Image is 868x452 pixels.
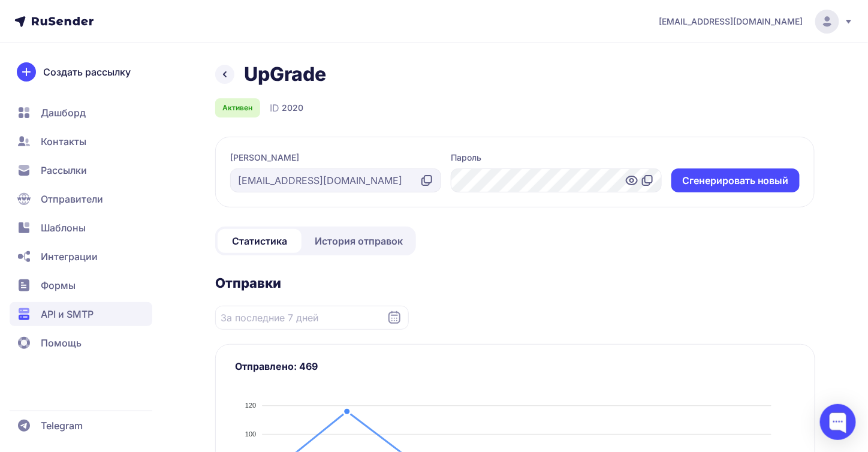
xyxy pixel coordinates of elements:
div: ID [270,101,303,115]
span: Контакты [41,134,86,149]
span: Формы [41,278,76,293]
button: Cгенерировать новый [671,168,800,192]
tspan: 100 [245,430,256,438]
span: Интеграции [41,249,98,264]
span: Создать рассылку [43,65,131,79]
span: Рассылки [41,163,87,177]
span: Шаблоны [41,221,86,235]
tspan: 120 [245,402,256,409]
span: Помощь [41,336,82,350]
span: Дашборд [41,106,86,120]
label: [PERSON_NAME] [230,152,299,164]
span: Активен [223,103,253,113]
h1: UpGrade [244,62,326,86]
span: Отправители [41,192,103,206]
label: Пароль [451,152,481,164]
a: Статистика [218,229,302,253]
h2: Отправки [215,275,815,291]
a: История отправок [304,229,414,253]
input: Datepicker input [215,306,409,330]
span: Telegram [41,418,83,433]
span: [EMAIL_ADDRESS][DOMAIN_NAME] [659,16,803,28]
a: Telegram [10,414,152,438]
h3: Отправлено: 469 [235,359,795,373]
span: Статистика [232,234,287,248]
span: История отправок [315,234,403,248]
span: API и SMTP [41,307,94,321]
span: 2020 [282,102,303,114]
